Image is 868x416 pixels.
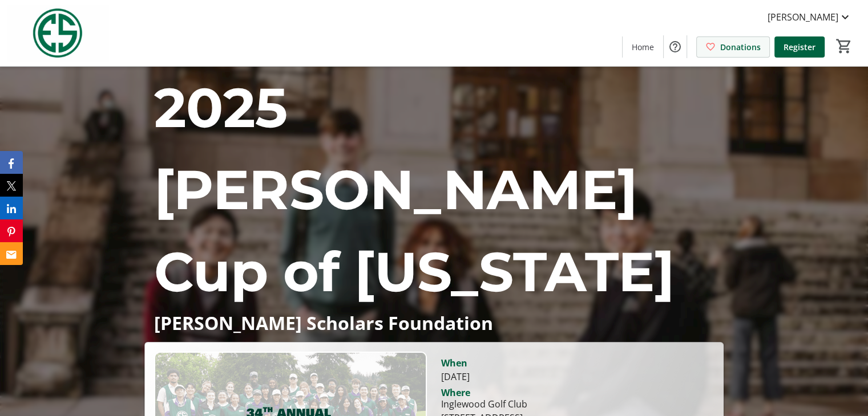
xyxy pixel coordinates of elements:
[623,36,663,58] a: Home
[441,388,470,397] div: Where
[834,36,854,56] button: Cart
[720,41,761,53] span: Donations
[154,313,714,333] p: [PERSON_NAME] Scholars Foundation
[758,8,861,26] button: [PERSON_NAME]
[774,36,825,58] a: Register
[441,397,527,411] div: Inglewood Golf Club
[664,35,687,58] button: Help
[441,370,713,384] div: [DATE]
[696,36,770,58] a: Donations
[784,41,815,53] span: Register
[632,41,654,53] span: Home
[441,356,467,370] div: When
[768,10,838,24] span: [PERSON_NAME]
[154,74,674,305] span: 2025 [PERSON_NAME] Cup of [US_STATE]
[7,5,108,62] img: Evans Scholars Foundation's Logo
